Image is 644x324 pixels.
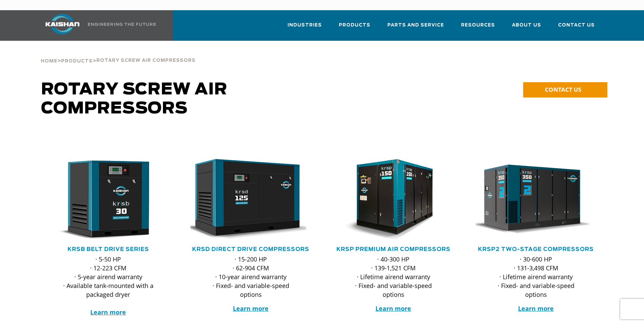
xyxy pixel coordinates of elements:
span: Rotary Screw Air Compressors [41,82,227,117]
span: Products [61,59,93,64]
span: Contact Us [558,21,595,29]
span: Resources [461,21,495,29]
span: Parts and Service [387,21,444,29]
a: Learn more [375,304,411,312]
span: Products [339,21,370,29]
span: About Us [512,21,541,29]
p: · 15-200 HP · 62-904 CFM · 10-year airend warranty · Fixed- and variable-speed options [204,255,298,299]
div: krsd125 [190,159,311,240]
span: Industries [288,21,322,29]
div: krsp150 [333,159,454,240]
p: · 30-600 HP · 131-3,498 CFM · Lifetime airend warranty · Fixed- and variable-speed options [489,255,583,299]
img: krsp150 [328,159,449,240]
a: KRSB Belt Drive Series [68,247,149,252]
img: Engineering the future [88,23,156,26]
a: Resources [461,16,495,39]
span: Home [41,59,57,64]
a: Home [41,58,57,64]
a: Products [61,58,93,64]
span: CONTACT US [545,86,581,93]
a: Contact Us [558,16,595,39]
a: KRSP2 Two-Stage Compressors [478,247,594,252]
a: KRSD Direct Drive Compressors [192,247,309,252]
img: krsp350 [471,159,591,240]
p: · 40-300 HP · 139-1,521 CFM · Lifetime airend warranty · Fixed- and variable-speed options [347,255,440,299]
div: krsp350 [476,159,596,240]
img: kaishan logo [37,14,88,34]
img: krsd125 [185,159,306,240]
a: Learn more [518,304,554,312]
a: Learn more [233,304,269,312]
p: · 5-50 HP · 12-223 CFM · 5-year airend warranty · Available tank-mounted with a packaged dryer [61,255,155,317]
a: Learn more [90,308,126,316]
div: krsb30 [48,159,169,240]
a: About Us [512,16,541,39]
a: Kaishan USA [37,10,157,41]
a: Products [339,16,370,39]
a: CONTACT US [523,82,607,97]
div: > > [41,41,196,67]
a: KRSP Premium Air Compressors [336,247,450,252]
a: Parts and Service [387,16,444,39]
span: Rotary Screw Air Compressors [96,58,196,63]
a: Industries [288,16,322,39]
img: krsb30 [43,159,164,240]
